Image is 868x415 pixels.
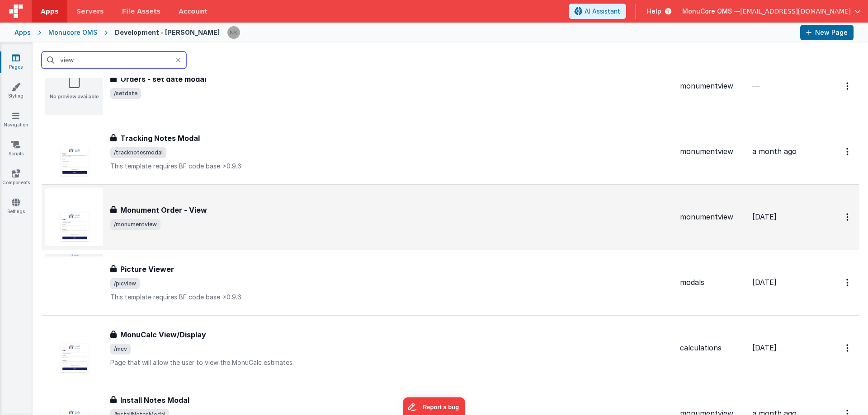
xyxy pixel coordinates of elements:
span: Apps [41,7,58,16]
span: /tracknotesmodal [110,147,166,158]
div: monumentview [680,81,745,91]
span: /mcv [110,344,131,354]
span: [DATE] [752,278,777,287]
h3: Monument Order - View [120,205,207,215]
div: modals [680,277,745,288]
span: AI Assistant [585,7,620,16]
span: File Assets [122,7,161,16]
h3: Orders - set date modal [120,74,206,84]
div: monumentview [680,146,745,157]
span: [DATE] [752,343,777,352]
button: AI Assistant [569,4,626,19]
p: This template requires BF code base >0.9.6 [110,293,673,302]
img: d7fc85be90438c4ed1932f4f5832c049 [227,26,240,39]
div: monumentview [680,212,745,222]
div: calculations [680,343,745,353]
span: [EMAIL_ADDRESS][DOMAIN_NAME] [740,7,851,16]
h3: Tracking Notes Modal [120,133,200,144]
span: MonuCore OMS — [682,7,740,16]
button: Options [841,77,855,95]
span: [DATE] [752,212,777,221]
input: Search pages, id's ... [42,51,186,69]
span: Help [647,7,661,16]
button: Options [841,208,855,226]
p: This template requires BF code base >0.9.6 [110,162,673,171]
button: MonuCore OMS — [EMAIL_ADDRESS][DOMAIN_NAME] [682,7,861,16]
span: a month ago [752,147,797,156]
div: Apps [14,28,31,37]
button: Options [841,273,855,292]
div: Monucore OMS [48,28,97,37]
button: New Page [800,25,854,40]
span: Servers [76,7,104,16]
h3: Install Notes Modal [120,395,189,406]
h3: MonuCalc View/Display [120,329,206,340]
button: Options [841,142,855,161]
h3: Picture Viewer [120,264,174,275]
div: Development - [PERSON_NAME] [115,28,220,37]
span: /monumentview [110,219,160,230]
span: /picview [110,278,140,289]
p: Page that will allow the user to view the MonuCalc estimates. [110,358,673,367]
span: /setdate [110,88,141,99]
button: Options [841,339,855,357]
span: — [752,81,759,90]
